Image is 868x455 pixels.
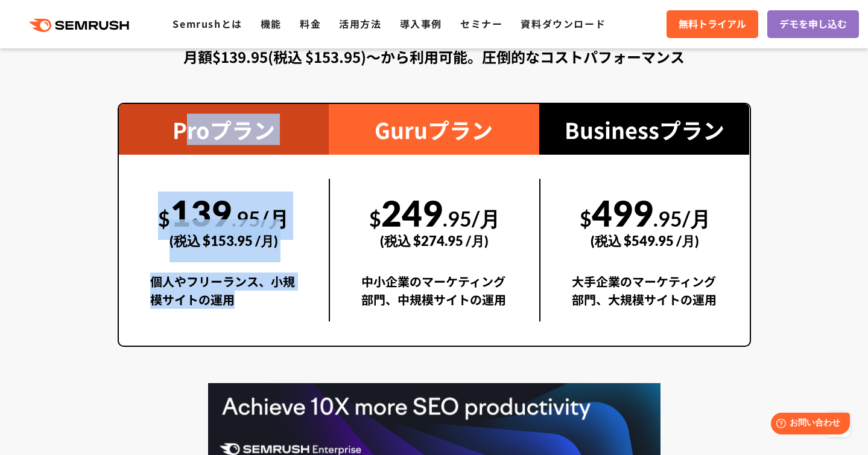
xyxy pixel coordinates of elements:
div: 月額$139.95(税込 $153.95)〜から利用可能。圧倒的なコストパフォーマンス [118,46,751,68]
img: tab_keywords_by_traffic_grey.svg [127,71,136,81]
a: セミナー [460,16,502,31]
div: ドメイン: [DOMAIN_NAME] [31,31,139,42]
div: 中小企業のマーケティング部門、中規模サイトの運用 [361,273,508,321]
div: 249 [361,179,508,262]
a: Semrushとは [173,16,242,31]
div: 499 [572,179,718,262]
div: Businessプラン [539,104,750,155]
img: logo_orange.svg [19,19,29,29]
iframe: Help widget launcher [761,408,855,442]
span: $ [369,206,381,231]
a: 導入事例 [400,16,442,31]
span: .95/月 [232,206,289,231]
span: .95/月 [653,206,711,231]
a: 活用方法 [339,16,381,31]
span: .95/月 [443,206,500,231]
a: 機能 [261,16,282,31]
img: tab_domain_overview_orange.svg [41,71,51,81]
div: キーワード流入 [140,73,194,80]
span: $ [158,206,170,231]
div: (税込 $153.95 /月) [150,219,298,262]
a: 無料トライアル [667,10,758,38]
div: 大手企業のマーケティング部門、大規模サイトの運用 [572,273,718,321]
span: 無料トライアル [679,16,746,32]
div: ドメイン概要 [54,73,101,80]
div: v 4.0.25 [34,19,59,29]
a: 料金 [300,16,321,31]
div: (税込 $274.95 /月) [361,219,508,262]
a: 資料ダウンロード [521,16,606,31]
div: (税込 $549.95 /月) [572,219,718,262]
span: $ [580,206,592,231]
img: website_grey.svg [19,31,29,42]
span: デモを申し込む [779,16,847,32]
a: デモを申し込む [767,10,859,38]
div: Guruプラン [329,104,539,155]
div: 139 [150,179,298,262]
div: Proプラン [119,104,329,155]
div: 個人やフリーランス、小規模サイトの運用 [150,273,298,321]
